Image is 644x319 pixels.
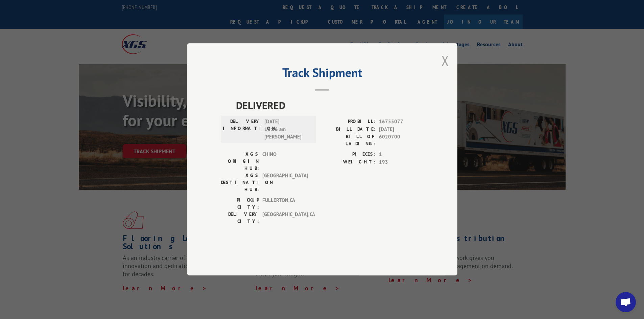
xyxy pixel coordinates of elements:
[221,197,259,211] label: PICKUP CITY:
[223,118,261,141] label: DELIVERY INFORMATION:
[379,126,424,133] span: [DATE]
[221,68,424,81] h2: Track Shipment
[262,151,308,172] span: CHINO
[379,151,424,159] span: 1
[264,118,310,141] span: [DATE] 10:56 am [PERSON_NAME]
[322,151,376,159] label: PIECES:
[379,118,424,126] span: 16755077
[322,126,376,133] label: BILL DATE:
[322,133,376,148] label: BILL OF LADING:
[236,98,424,113] span: DELIVERED
[221,172,259,193] label: XGS DESTINATION HUB:
[379,158,424,166] span: 193
[221,211,259,225] label: DELIVERY CITY:
[616,292,636,312] a: Open chat
[379,133,424,148] span: 6020700
[322,118,376,126] label: PROBILL:
[262,211,308,225] span: [GEOGRAPHIC_DATA] , CA
[262,172,308,193] span: [GEOGRAPHIC_DATA]
[322,158,376,166] label: WEIGHT:
[262,197,308,211] span: FULLERTON , CA
[221,151,259,172] label: XGS ORIGIN HUB:
[442,52,449,70] button: Close modal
